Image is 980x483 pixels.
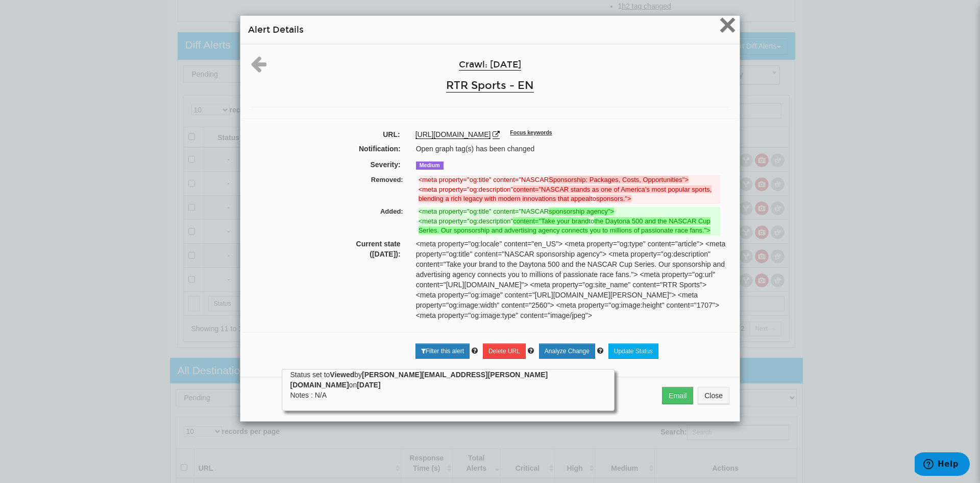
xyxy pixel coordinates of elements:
a: [URL][DOMAIN_NAME] [415,130,491,139]
label: Severity: [244,159,408,170]
div: Open graph tag(s) has been changed [408,144,736,154]
a: Analyze Change [539,343,595,359]
strong: [PERSON_NAME][EMAIL_ADDRESS][PERSON_NAME][DOMAIN_NAME] [290,371,548,389]
a: Update Status [608,343,658,359]
span: Medium [416,162,444,170]
a: RTR Sports - EN [446,79,534,93]
ins: <meta property="og:title" content="NASCAR [419,207,720,217]
button: Email [662,387,693,404]
div: <meta property="og:locale" content="en_US"> <meta property="og:type" content="article"> <meta pro... [408,239,736,320]
a: Filter this alert [415,343,470,359]
button: Close [698,387,729,404]
strong: [DATE] [357,381,380,389]
strong: Sponsorship: Packages, Costs, Opportunities"> [549,176,689,183]
label: Current state ([DATE]): [244,239,408,259]
a: Previous alert [251,64,266,72]
label: Removed: [252,175,411,185]
del: <meta property="og:title" content="NASCAR [419,175,720,185]
button: Close [719,16,737,37]
ins: <meta property="og:description" to [419,217,720,236]
label: Notification: [244,144,408,154]
strong: sponsors."> [596,195,631,202]
strong: sponsorship agency"> [549,208,614,215]
div: Status set to by on Notes : N/A [290,370,606,400]
label: Added: [252,207,411,217]
sup: Focus keywords [510,129,552,135]
strong: content="Take your brand [513,217,589,225]
del: <meta property="og:description" to [419,185,720,204]
a: Delete URL [483,343,526,359]
iframe: Opens a widget where you can find more information [915,452,970,478]
strong: content="NASCAR stands as one of America’s most popular sports, blending a rich legacy with moder... [419,186,712,203]
a: Crawl: [DATE] [459,59,521,71]
label: URL: [243,129,408,140]
h4: Alert Details [248,24,732,36]
span: × [719,8,737,42]
strong: Viewed [330,371,354,379]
